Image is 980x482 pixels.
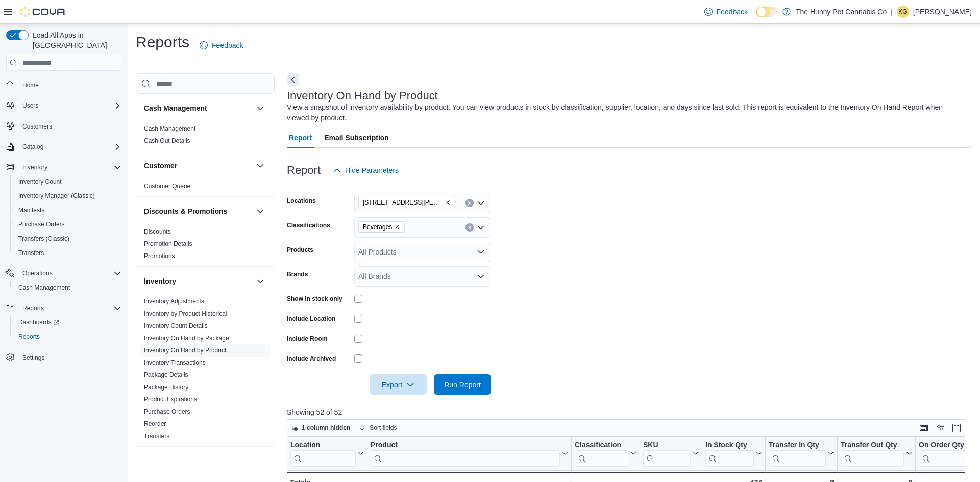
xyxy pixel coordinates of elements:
[358,221,405,233] span: Beverages
[302,424,350,432] span: 1 column hidden
[18,249,44,257] span: Transfers
[22,81,39,89] span: Home
[919,441,978,467] button: On Order Qty
[287,335,327,343] label: Include Room
[10,281,126,295] button: Cash Management
[465,223,474,232] button: Clear input
[477,199,485,207] button: Open list of options
[254,160,266,172] button: Customer
[934,422,946,434] button: Display options
[18,120,121,133] span: Customers
[287,102,967,123] div: View a snapshot of inventory availability by product. You can view products in stock by classific...
[18,161,52,173] button: Inventory
[22,163,47,171] span: Inventory
[394,224,400,230] button: Remove Beverages from selection in this group
[22,353,44,362] span: Settings
[898,6,907,18] span: KG
[212,40,243,50] span: Feedback
[371,441,568,467] button: Product
[358,197,455,208] span: 1288 Ritson Rd N
[144,310,227,318] span: Inventory by Product Historical
[769,441,826,467] div: Transfer In Qty
[287,73,299,86] button: Next
[144,420,166,428] span: Reorder
[477,272,485,281] button: Open list of options
[136,225,275,266] div: Discounts & Promotions
[2,119,126,134] button: Customers
[950,422,963,434] button: Enter fullscreen
[287,422,354,434] button: 1 column hidden
[18,302,121,314] span: Reports
[18,99,42,112] button: Users
[22,143,43,151] span: Catalog
[144,103,252,113] button: Cash Management
[18,78,121,91] span: Home
[913,6,972,18] p: [PERSON_NAME]
[717,7,748,17] span: Feedback
[254,102,266,114] button: Cash Management
[287,270,308,278] label: Brands
[287,315,335,323] label: Include Location
[10,232,126,246] button: Transfers (Classic)
[18,99,121,112] span: Users
[705,441,754,467] div: In Stock Qty
[144,276,176,286] h3: Inventory
[195,35,247,56] a: Feedback
[14,204,48,216] a: Manifests
[329,160,403,181] button: Hide Parameters
[144,298,204,305] a: Inventory Adjustments
[10,329,126,344] button: Reports
[371,441,560,467] div: Product
[18,333,40,341] span: Reports
[14,316,63,328] a: Dashboards
[287,295,342,303] label: Show in stock only
[643,441,699,467] button: SKU
[14,233,73,245] a: Transfers (Classic)
[144,137,190,144] a: Cash Out Details
[144,137,190,145] span: Cash Out Details
[2,140,126,154] button: Catalog
[18,192,95,200] span: Inventory Manager (Classic)
[18,302,48,314] button: Reports
[144,240,192,247] a: Promotion Details
[18,120,56,133] a: Customers
[14,316,121,328] span: Dashboards
[18,177,62,186] span: Inventory Count
[18,141,47,153] button: Catalog
[144,161,252,171] button: Customer
[22,304,44,312] span: Reports
[14,190,99,202] a: Inventory Manager (Classic)
[2,160,126,174] button: Inventory
[841,441,904,450] div: Transfer Out Qty
[144,227,171,236] span: Discounts
[2,77,126,92] button: Home
[144,103,207,113] h3: Cash Management
[14,331,121,343] span: Reports
[324,128,389,148] span: Email Subscription
[290,441,356,450] div: Location
[22,122,52,131] span: Customers
[144,395,197,403] span: Product Expirations
[254,275,266,287] button: Inventory
[371,441,560,450] div: Product
[14,247,121,259] span: Transfers
[287,221,330,230] label: Classifications
[444,379,481,390] span: Run Report
[705,441,754,450] div: In Stock Qty
[290,441,356,467] div: Location
[796,6,887,18] p: The Hunny Pot Cannabis Co
[575,441,636,467] button: Classification
[254,205,266,217] button: Discounts & Promotions
[10,246,126,260] button: Transfers
[14,204,121,216] span: Manifests
[22,269,53,277] span: Operations
[18,267,57,280] button: Operations
[144,371,188,378] a: Package Details
[891,6,893,18] p: |
[756,17,756,18] span: Dark Mode
[841,441,904,467] div: Transfer Out Qty
[144,322,208,330] span: Inventory Count Details
[14,190,121,202] span: Inventory Manager (Classic)
[144,347,226,354] a: Inventory On Hand by Product
[144,310,227,317] a: Inventory by Product Historical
